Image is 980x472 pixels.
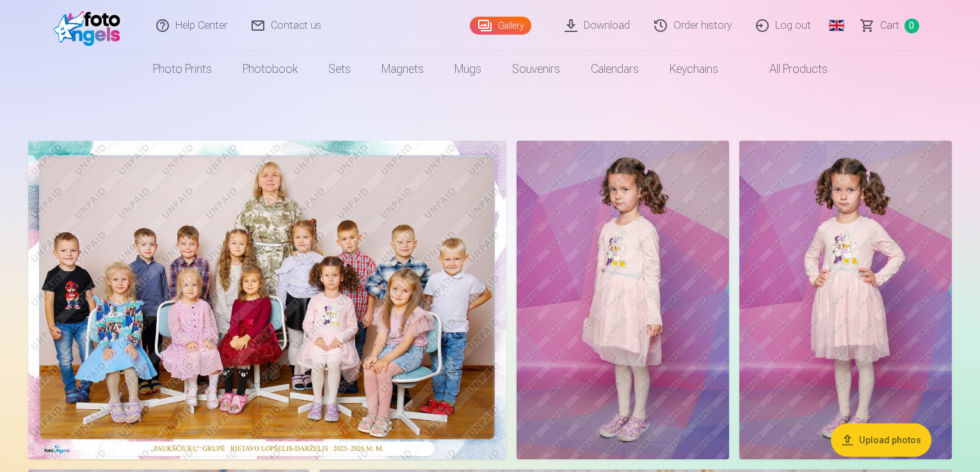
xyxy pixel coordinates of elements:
a: Keychains [654,51,734,87]
a: Magnets [366,51,439,87]
span: Сart [880,18,899,33]
a: Souvenirs [497,51,575,87]
img: /fa2 [54,5,127,46]
a: Photo prints [138,51,227,87]
a: All products [734,51,843,87]
a: Photobook [227,51,313,87]
a: Calendars [575,51,654,87]
span: 0 [904,19,919,33]
button: Upload photos [831,423,931,457]
a: Gallery [470,17,531,35]
a: Mugs [439,51,497,87]
a: Sets [313,51,366,87]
